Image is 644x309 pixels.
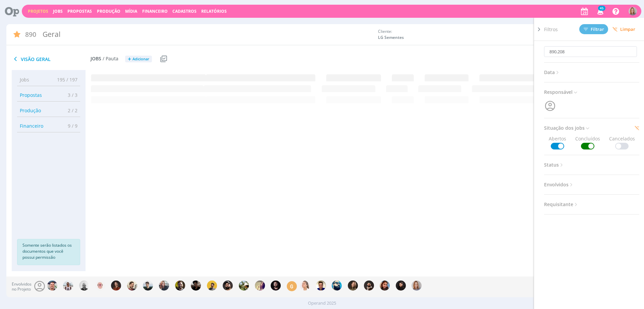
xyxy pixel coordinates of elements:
[549,135,566,149] span: Abertos
[380,281,390,291] img: J
[223,281,233,291] img: B
[255,281,265,291] img: D
[28,8,48,14] a: Projetos
[159,281,169,291] img: E
[20,107,41,114] span: Produção
[199,9,229,14] button: Relatórios
[412,281,422,291] img: A
[175,281,185,291] img: C
[47,281,57,291] img: C
[132,57,149,61] span: Adicionar
[127,281,137,291] img: G
[544,88,578,97] span: Responsável
[52,76,77,83] span: 195 / 197
[287,281,297,291] div: G
[40,27,375,42] div: Geral
[598,6,605,11] span: 45
[53,8,63,14] a: Jobs
[609,135,635,149] span: Cancelados
[628,5,637,17] button: A
[79,281,89,291] img: G
[629,7,637,15] img: A
[544,46,637,57] input: Busca
[97,8,120,14] a: Produção
[300,281,310,291] img: M
[544,68,560,77] span: Data
[348,281,358,291] img: J
[593,5,607,17] button: 45
[364,281,374,291] img: D
[544,161,565,169] span: Status
[316,281,326,291] img: L
[63,281,73,291] img: L
[111,281,121,291] img: M
[140,9,170,14] button: Financeiro
[378,28,529,41] div: Cliente:
[128,56,131,63] span: +
[207,281,217,291] img: L
[91,56,101,62] span: Jobs
[51,9,65,14] button: Jobs
[12,55,91,63] span: Visão Geral
[125,8,137,14] a: Mídia
[103,56,118,62] span: / Pauta
[201,8,227,14] a: Relatórios
[25,29,36,39] span: 890
[172,8,197,14] span: Cadastros
[67,8,92,14] span: Propostas
[63,107,77,114] span: 2 / 2
[143,281,153,291] img: Y
[20,76,29,83] span: Jobs
[125,56,152,63] button: +Adicionar
[63,122,77,129] span: 9 / 9
[544,124,590,132] span: Situação dos jobs
[575,135,600,149] span: Concluídos
[12,282,32,292] span: Envolvidos no Projeto
[396,281,406,291] img: L
[544,180,574,189] span: Envolvidos
[22,242,75,260] p: Somente serão listados os documentos que você possui permissão
[191,281,201,291] img: J
[239,281,249,291] img: S
[378,35,428,41] span: LG Sementes
[95,9,122,14] button: Produção
[544,200,579,209] span: Requisitante
[20,122,43,129] span: Financeiro
[170,9,199,14] button: Cadastros
[95,281,105,291] img: A
[123,9,139,14] button: Mídia
[271,281,281,291] img: T
[142,8,168,14] a: Financeiro
[332,281,342,291] img: C
[26,9,50,14] button: Projetos
[65,9,94,14] button: Propostas
[20,91,42,99] span: Propostas
[63,91,77,99] span: 3 / 3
